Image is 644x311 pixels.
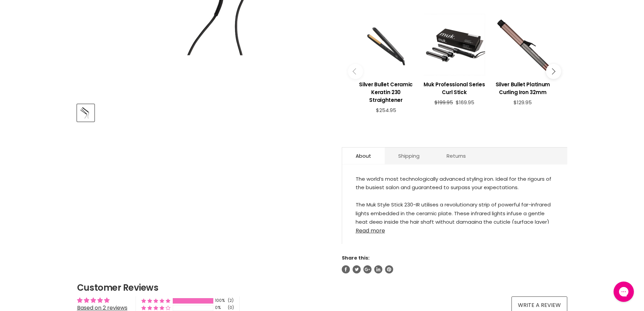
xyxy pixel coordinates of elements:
[376,107,396,114] span: $254.95
[342,148,385,164] a: About
[141,298,170,304] div: 100% (2) reviews with 5 star rating
[456,99,474,106] span: $169.95
[77,104,94,121] button: Muk Style Stick 230-IR
[76,102,331,121] div: Product thumbnails
[514,99,532,106] span: $129.95
[433,148,479,164] a: Returns
[355,81,417,104] h3: Silver Bullet Ceramic Keratin 230 Straightener
[492,81,553,96] h3: Silver Bullet Platinum Curling Iron 32mm
[424,75,485,99] a: View product:Muk Professional Series Curl Stick
[434,99,453,106] span: $199.95
[356,224,554,234] a: Read more
[385,148,433,164] a: Shipping
[492,75,553,99] a: View product:Silver Bullet Platinum Curling Iron 32mm
[342,255,567,273] aside: Share this:
[228,298,234,304] div: (2)
[77,282,567,294] h2: Customer Reviews
[355,75,417,107] a: View product:Silver Bullet Ceramic Keratin 230 Straightener
[78,105,94,121] img: Muk Style Stick 230-IR
[610,279,637,304] iframe: Gorgias live chat messenger
[356,175,554,224] div: The world’s most technologically advanced styling iron. Ideal for the rigours of the busiest salo...
[424,81,485,96] h3: Muk Professional Series Curl Stick
[342,254,369,261] span: Share this:
[77,296,127,304] div: Average rating is 5.00 stars
[215,298,226,304] div: 100%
